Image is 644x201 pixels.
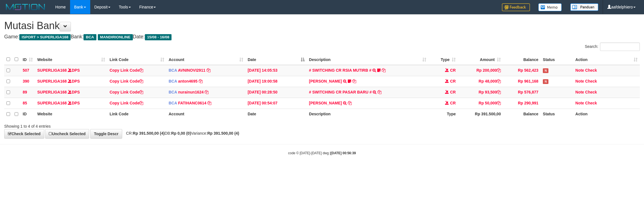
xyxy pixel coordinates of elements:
[110,79,143,83] a: Copy Link Code
[37,79,67,83] a: SUPERLIGA168
[20,54,35,65] th: ID: activate to sort column ascending
[503,54,541,65] th: Balance
[543,79,548,84] span: Has Note
[4,20,640,31] h1: Mutasi Bank
[245,65,307,76] td: [DATE] 14:05:53
[497,90,501,94] a: Copy Rp 93,500 to clipboard
[19,34,71,40] span: ISPORT > SUPERLIGA168
[35,54,107,65] th: Website: activate to sort column ascending
[90,129,122,139] a: Toggle Descr
[309,68,372,73] a: # SWITCHING CR RSIA MUTIRB #
[98,34,133,40] span: MANDIRIONLINE
[178,90,203,94] a: nurainun1624
[35,65,107,76] td: DPS
[428,109,458,120] th: Type
[541,54,573,65] th: Status
[4,34,640,40] h4: Game: Bank: Date:
[331,151,356,155] strong: [DATE] 00:56:39
[575,101,584,105] a: Note
[166,54,245,65] th: Account: activate to sort column ascending
[23,90,27,94] span: 89
[503,65,541,76] td: Rp 562,423
[178,79,197,83] a: anton4695
[458,98,503,109] td: Rp 50,000
[207,68,210,73] a: Copy AVNINOVI2911 to clipboard
[207,131,239,135] strong: Rp 391.500,00 (4)
[178,68,205,73] a: AVNINOVI2911
[4,3,47,11] img: MOTION_logo.png
[199,79,203,83] a: Copy anton4695 to clipboard
[110,101,143,105] a: Copy Link Code
[169,79,177,83] span: BCA
[23,68,29,73] span: 507
[288,151,356,155] small: code © [DATE]-[DATE] dwg |
[133,131,165,135] strong: Rp 391.500,00 (4)
[37,90,67,94] a: SUPERLIGA168
[307,54,429,65] th: Description: activate to sort column ascending
[503,76,541,87] td: Rp 961,168
[245,76,307,87] td: [DATE] 19:00:58
[585,68,597,73] a: Check
[107,54,166,65] th: Link Code: activate to sort column ascending
[207,101,211,105] a: Copy FATIHANC0614 to clipboard
[585,79,597,83] a: Check
[307,109,429,120] th: Description
[573,54,640,65] th: Action: activate to sort column ascending
[450,101,456,105] span: CR
[20,109,35,120] th: ID
[84,34,96,40] span: BCA
[573,109,640,120] th: Action
[35,87,107,98] td: DPS
[497,68,501,73] a: Copy Rp 200,000 to clipboard
[309,101,342,105] a: [PERSON_NAME]
[4,129,44,139] a: Check Selected
[166,109,245,120] th: Account
[450,79,456,83] span: CR
[428,54,458,65] th: Type: activate to sort column ascending
[543,68,548,73] span: Has Note
[169,68,177,73] span: BCA
[538,3,562,11] img: Button%20Memo.svg
[23,79,29,83] span: 390
[600,43,640,51] input: Search:
[171,131,191,135] strong: Rp 0,00 (0)
[169,90,177,94] span: BCA
[575,90,584,94] a: Note
[458,87,503,98] td: Rp 93,500
[348,101,352,105] a: Copy WAHYU HIDAYAT to clipboard
[585,43,640,51] label: Search:
[35,76,107,87] td: DPS
[450,90,456,94] span: CR
[45,129,89,139] a: Uncheck Selected
[309,90,372,94] a: # SWITCHING CR PASAR BARU #
[503,87,541,98] td: Rp 576,877
[145,34,172,40] span: 15/08 - 16/08
[35,109,107,120] th: Website
[110,68,143,73] a: Copy Link Code
[382,68,386,73] a: Copy # SWITCHING CR RSIA MUTIRB # to clipboard
[502,3,530,11] img: Feedback.jpg
[450,68,456,73] span: CR
[503,98,541,109] td: Rp 290,991
[35,98,107,109] td: DPS
[37,101,67,105] a: SUPERLIGA168
[377,90,381,94] a: Copy # SWITCHING CR PASAR BARU # to clipboard
[178,101,206,105] a: FATIHANC0614
[309,79,342,83] a: [PERSON_NAME]
[575,79,584,83] a: Note
[245,109,307,120] th: Date
[110,90,143,94] a: Copy Link Code
[245,87,307,98] td: [DATE] 00:28:50
[541,109,573,120] th: Status
[245,98,307,109] td: [DATE] 00:54:07
[585,90,597,94] a: Check
[575,68,584,73] a: Note
[458,65,503,76] td: Rp 200,000
[37,68,67,73] a: SUPERLIGA168
[497,79,501,83] a: Copy Rp 48,000 to clipboard
[503,109,541,120] th: Balance
[245,54,307,65] th: Date: activate to sort column descending
[458,76,503,87] td: Rp 48,000
[458,109,503,120] th: Rp 391.500,00
[352,79,356,83] a: Copy ALI NURHAMZAH to clipboard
